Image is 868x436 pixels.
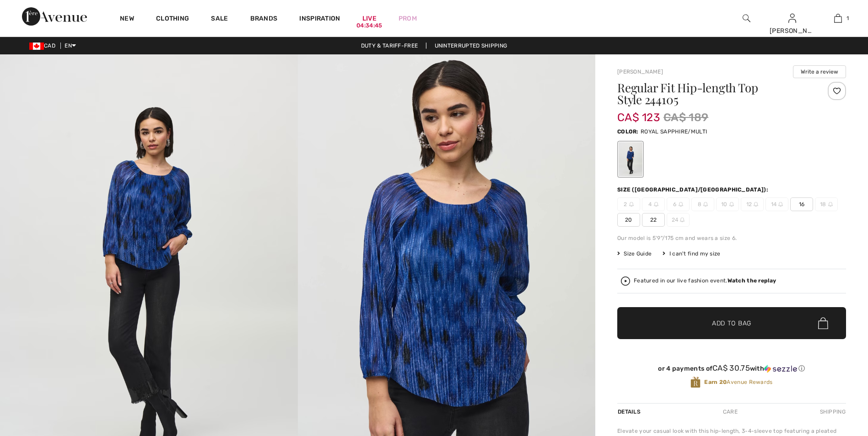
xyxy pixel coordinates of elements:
[617,234,846,242] div: Our model is 5'9"/175 cm and wears a size 6.
[729,202,734,207] img: ring-m.svg
[766,197,788,211] span: 14
[356,21,382,30] div: 04:34:45
[690,376,701,388] img: Avenue Rewards
[619,142,642,176] div: ROYAL SAPPHIRE/MULTI
[617,197,640,211] span: 2
[790,197,813,211] span: 16
[818,317,828,329] img: Bag.svg
[728,277,776,284] strong: Watch the replay
[250,15,278,24] a: Brands
[617,307,846,339] button: Add to Bag
[788,13,796,24] img: My Info
[617,128,639,135] span: Color:
[629,202,634,207] img: ring-m.svg
[716,197,739,211] span: 10
[846,14,849,22] span: 1
[828,202,833,207] img: ring-m.svg
[715,404,745,420] div: Care
[680,218,685,222] img: ring-m.svg
[667,197,690,211] span: 6
[641,128,707,135] span: ROYAL SAPPHIRE/MULTI
[743,13,750,24] img: search the website
[621,276,630,286] img: Watch the replay
[788,14,796,22] a: Sign In
[65,43,76,49] span: EN
[704,378,772,386] span: Avenue Rewards
[29,43,44,50] img: Canadian Dollar
[617,364,846,373] div: or 4 payments of with
[703,202,708,207] img: ring-m.svg
[299,15,340,24] span: Inspiration
[667,213,690,227] span: 24
[29,43,59,49] span: CAD
[617,186,770,194] div: Size ([GEOGRAPHIC_DATA]/[GEOGRAPHIC_DATA]):
[818,404,846,420] div: Shipping
[663,250,720,258] div: I can't find my size
[815,197,838,211] span: 18
[617,213,640,227] span: 20
[764,365,797,373] img: Sezzle
[663,109,708,126] span: CA$ 189
[617,404,643,420] div: Details
[642,197,665,211] span: 4
[617,250,652,258] span: Size Guide
[793,65,846,78] button: Write a review
[156,15,189,24] a: Clothing
[778,202,783,207] img: ring-m.svg
[741,197,764,211] span: 12
[691,197,714,211] span: 8
[654,202,658,207] img: ring-m.svg
[22,7,87,26] img: 1ère Avenue
[834,13,842,24] img: My Bag
[712,363,750,372] span: CA$ 30.75
[120,15,134,24] a: New
[679,202,683,207] img: ring-m.svg
[642,213,665,227] span: 22
[617,82,808,106] h1: Regular Fit Hip-length Top Style 244105
[399,14,417,23] a: Prom
[770,26,814,36] div: [PERSON_NAME]
[815,13,860,24] a: 1
[617,364,846,376] div: or 4 payments ofCA$ 30.75withSezzle Click to learn more about Sezzle
[617,102,660,124] span: CA$ 123
[362,14,377,23] a: Live04:34:45
[634,278,776,284] div: Featured in our live fashion event.
[704,379,727,385] strong: Earn 20
[211,15,228,24] a: Sale
[754,202,758,207] img: ring-m.svg
[617,69,663,75] a: [PERSON_NAME]
[712,319,751,328] span: Add to Bag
